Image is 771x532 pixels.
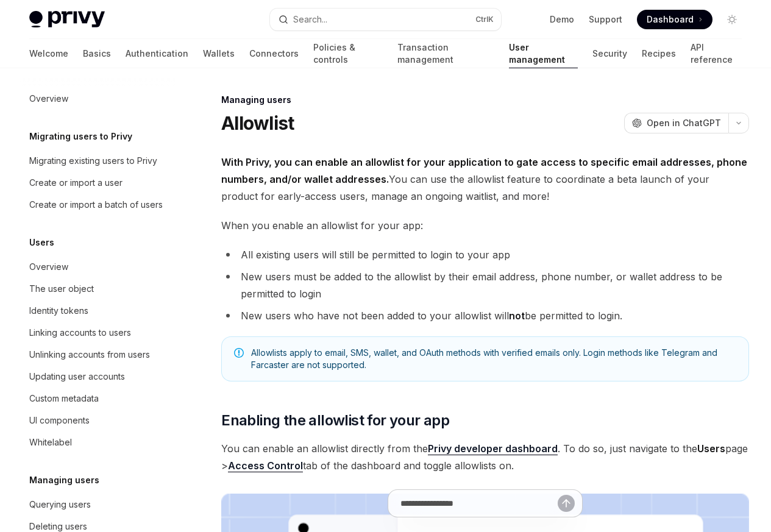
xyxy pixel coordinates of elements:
[221,440,749,474] span: You can enable an allowlist directly from the . To do so, just navigate to the page > tab of the ...
[29,391,99,406] div: Custom metadata
[29,91,68,106] div: Overview
[475,15,494,24] span: Ctrl K
[221,154,749,205] span: You can use the allowlist feature to coordinate a beta launch of your product for early-access us...
[221,307,749,324] li: New users who have not been added to your allowlist will be permitted to login.
[221,246,749,263] li: All existing users will still be permitted to login to your app
[29,303,88,318] div: Identity tokens
[20,388,176,410] a: Custom metadata
[400,490,558,517] input: Ask a question...
[29,325,131,340] div: Linking accounts to users
[20,344,176,366] a: Unlinking accounts from users
[221,268,749,302] li: New users must be added to the allowlist by their email address, phone number, or wallet address ...
[270,9,501,30] button: Open search
[29,369,125,384] div: Updating user accounts
[29,197,163,212] div: Create or import a batch of users
[29,176,123,190] div: Create or import a user
[221,156,747,185] strong: With Privy, you can enable an allowlist for your application to gate access to specific email add...
[29,282,94,296] div: The user object
[647,13,694,26] span: Dashboard
[29,473,99,488] h5: Managing users
[589,13,622,26] a: Support
[29,435,72,450] div: Whitelabel
[221,112,294,134] h1: Allowlist
[20,150,176,172] a: Migrating existing users to Privy
[20,256,176,278] a: Overview
[558,495,575,512] button: Send message
[697,442,725,455] strong: Users
[20,194,176,216] a: Create or import a batch of users
[20,494,176,516] a: Querying users
[20,366,176,388] a: Updating user accounts
[691,39,742,68] a: API reference
[722,10,742,29] button: Toggle dark mode
[126,39,188,68] a: Authentication
[428,442,558,455] a: Privy developer dashboard
[29,154,157,168] div: Migrating existing users to Privy
[203,39,235,68] a: Wallets
[29,11,105,28] img: light logo
[29,235,54,250] h5: Users
[637,10,712,29] a: Dashboard
[592,39,627,68] a: Security
[550,13,574,26] a: Demo
[624,113,728,133] button: Open in ChatGPT
[29,413,90,428] div: UI components
[20,410,176,431] a: UI components
[20,322,176,344] a: Linking accounts to users
[29,39,68,68] a: Welcome
[29,497,91,512] div: Querying users
[234,348,244,358] svg: Note
[249,39,299,68] a: Connectors
[397,39,494,68] a: Transaction management
[20,300,176,322] a: Identity tokens
[642,39,676,68] a: Recipes
[647,117,721,129] span: Open in ChatGPT
[228,459,303,472] a: Access Control
[20,431,176,453] a: Whitelabel
[221,411,449,430] span: Enabling the allowlist for your app
[20,278,176,300] a: The user object
[509,310,525,322] strong: not
[83,39,111,68] a: Basics
[20,172,176,194] a: Create or import a user
[251,347,736,371] span: Allowlists apply to email, SMS, wallet, and OAuth methods with verified emails only. Login method...
[29,129,132,144] h5: Migrating users to Privy
[221,94,749,106] div: Managing users
[293,12,327,27] div: Search...
[29,347,150,362] div: Unlinking accounts from users
[313,39,383,68] a: Policies & controls
[29,260,68,274] div: Overview
[221,217,749,234] span: When you enable an allowlist for your app:
[509,39,578,68] a: User management
[20,88,176,110] a: Overview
